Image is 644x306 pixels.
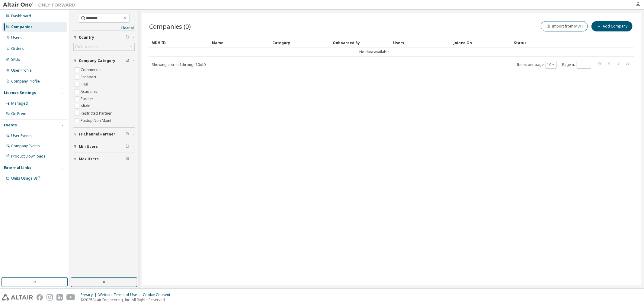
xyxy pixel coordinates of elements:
[591,21,633,31] button: Add Company
[81,95,95,103] label: Partner
[126,144,129,149] span: Clear filter
[212,38,268,47] div: Name
[11,35,22,40] div: Users
[56,294,63,301] img: linkedin.svg
[81,81,89,88] label: Trial
[4,165,31,170] div: External Links
[37,294,43,301] img: facebook.svg
[272,38,328,47] div: Category
[73,54,135,67] button: Company Category
[79,132,115,137] span: Is Channel Partner
[73,31,135,44] button: Country
[73,26,135,31] a: Clear all
[126,157,129,161] span: Clear filter
[11,68,32,73] div: User Profile
[11,111,26,116] div: On Prem
[517,61,557,69] span: Items per page
[11,79,40,84] div: Company Profile
[81,297,174,302] p: © 2025 Altair Engineering, Inc. All Rights Reserved.
[4,123,17,128] div: Events
[152,38,207,47] div: MDH ID
[46,294,53,301] img: instagram.svg
[3,2,78,8] img: Altair One
[81,292,98,297] div: Privacy
[81,73,98,81] label: Prospect
[562,61,591,69] span: Page n.
[74,43,134,50] div: Click to select
[126,35,129,40] span: Clear filter
[79,144,98,149] span: Min Users
[79,58,115,63] span: Company Category
[11,46,24,51] div: Orders
[73,152,135,166] button: Max Users
[66,294,75,301] img: youtube.svg
[393,38,449,47] div: Users
[126,58,129,63] span: Clear filter
[81,117,113,124] label: Paidup Non Maint
[11,14,31,18] div: Dashboard
[149,22,191,31] span: Companies (0)
[81,110,113,117] label: Restricted Partner
[11,133,32,138] div: User Events
[547,62,555,67] button: 10
[541,21,588,31] button: Import from MDH
[73,128,135,141] button: Is Channel Partner
[143,292,174,297] div: Cookie Consent
[81,103,91,110] label: Altair
[152,62,206,67] span: Showing entries 1 through 10 of 0
[453,38,509,47] div: Joined On
[81,88,99,95] label: Academic
[11,57,20,62] div: SKUs
[11,144,40,148] div: Company Events
[514,38,598,47] div: Status
[75,44,98,49] div: Click to select
[2,294,33,301] img: altair_logo.svg
[73,140,135,153] button: Min Users
[79,157,99,161] span: Max Users
[126,132,129,137] span: Clear filter
[11,154,46,159] div: Product Downloads
[4,90,36,95] div: License Settings
[81,66,103,73] label: Commercial
[98,292,143,297] div: Website Terms of Use
[11,101,28,106] div: Managed
[79,35,94,40] span: Country
[11,24,33,29] div: Companies
[11,176,41,181] span: Units Usage BI
[333,38,388,47] div: Onboarded By
[149,47,600,57] td: No data available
